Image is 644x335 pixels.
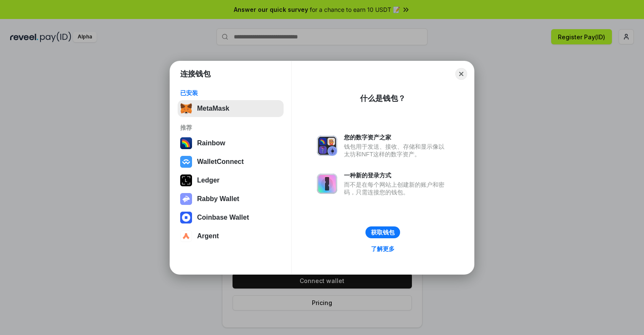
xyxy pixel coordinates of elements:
div: 而不是在每个网站上创建新的账户和密码，只需连接您的钱包。 [344,181,449,196]
img: svg+xml,%3Csvg%20xmlns%3D%22http%3A%2F%2Fwww.w3.org%2F2000%2Fsvg%22%20fill%3D%22none%22%20viewBox... [317,174,337,194]
button: Argent [178,228,284,245]
div: WalletConnect [197,158,244,166]
div: Rainbow [197,139,225,147]
img: svg+xml,%3Csvg%20width%3D%2228%22%20height%3D%2228%22%20viewBox%3D%220%200%2028%2028%22%20fill%3D... [180,212,192,223]
button: Rainbow [178,135,284,152]
button: Ledger [178,172,284,189]
button: Rabby Wallet [178,191,284,207]
button: Coinbase Wallet [178,209,284,226]
img: svg+xml,%3Csvg%20width%3D%2228%22%20height%3D%2228%22%20viewBox%3D%220%200%2028%2028%22%20fill%3D... [180,156,192,168]
div: 了解更多 [371,245,395,253]
button: MetaMask [178,100,284,117]
div: 钱包用于发送、接收、存储和显示像以太坊和NFT这样的数字资产。 [344,143,449,158]
div: MetaMask [197,105,229,112]
div: Ledger [197,177,219,184]
button: Close [455,68,467,80]
img: svg+xml,%3Csvg%20width%3D%2228%22%20height%3D%2228%22%20viewBox%3D%220%200%2028%2028%22%20fill%3D... [180,230,192,242]
div: 您的数字资产之家 [344,133,449,141]
button: 获取钱包 [365,226,400,238]
img: svg+xml,%3Csvg%20fill%3D%22none%22%20height%3D%2233%22%20viewBox%3D%220%200%2035%2033%22%20width%... [180,103,192,114]
a: 了解更多 [366,243,400,254]
img: svg+xml,%3Csvg%20xmlns%3D%22http%3A%2F%2Fwww.w3.org%2F2000%2Fsvg%22%20fill%3D%22none%22%20viewBox... [317,136,337,156]
img: svg+xml,%3Csvg%20width%3D%22120%22%20height%3D%22120%22%20viewBox%3D%220%200%20120%20120%22%20fil... [180,137,192,149]
h1: 连接钱包 [180,69,211,79]
div: Argent [197,232,219,240]
img: svg+xml,%3Csvg%20xmlns%3D%22http%3A%2F%2Fwww.w3.org%2F2000%2Fsvg%22%20fill%3D%22none%22%20viewBox... [180,193,192,205]
div: Coinbase Wallet [197,214,249,221]
div: Rabby Wallet [197,195,239,203]
div: 什么是钱包？ [360,93,406,103]
button: WalletConnect [178,153,284,170]
div: 已安装 [180,89,281,97]
div: 获取钱包 [371,229,395,236]
div: 推荐 [180,124,281,131]
img: svg+xml,%3Csvg%20xmlns%3D%22http%3A%2F%2Fwww.w3.org%2F2000%2Fsvg%22%20width%3D%2228%22%20height%3... [180,174,192,186]
div: 一种新的登录方式 [344,172,449,179]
